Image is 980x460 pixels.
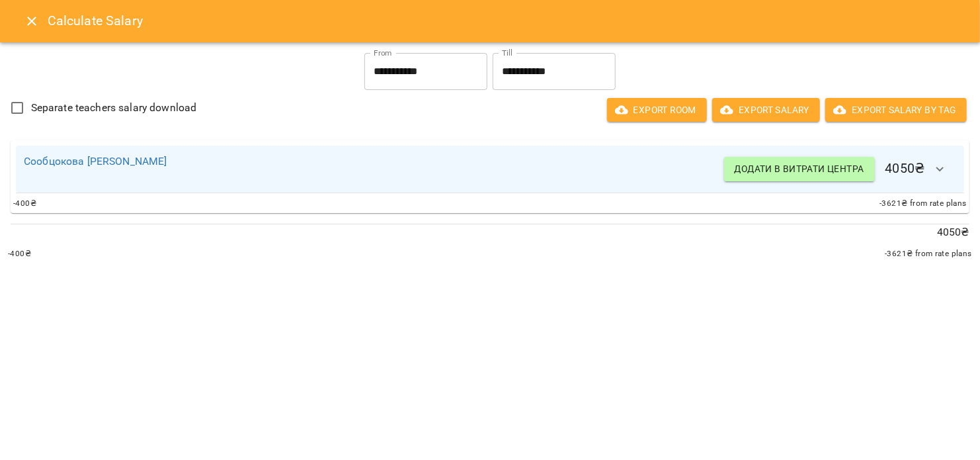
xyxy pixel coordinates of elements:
button: Export Salary by Tag [825,98,967,122]
h6: 4050 ₴ [724,154,956,185]
span: -400 ₴ [13,197,36,210]
span: Export Salary by Tag [836,102,956,118]
span: Export room [618,102,696,118]
span: -3621 ₴ from rate plans [885,248,972,261]
button: Export Salary [712,98,820,122]
a: Сообцокова [PERSON_NAME] [24,155,167,167]
span: Додати в витрати центра [735,161,864,177]
button: Close [16,5,48,37]
span: -3621 ₴ from rate plans [879,197,967,210]
span: Export Salary [723,102,809,118]
button: Додати в витрати центра [724,157,875,181]
span: Separate teachers salary download [31,100,197,116]
p: 4050 ₴ [11,224,969,240]
button: Export room [607,98,707,122]
span: -400 ₴ [8,248,31,261]
h6: Calculate Salary [48,11,964,31]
